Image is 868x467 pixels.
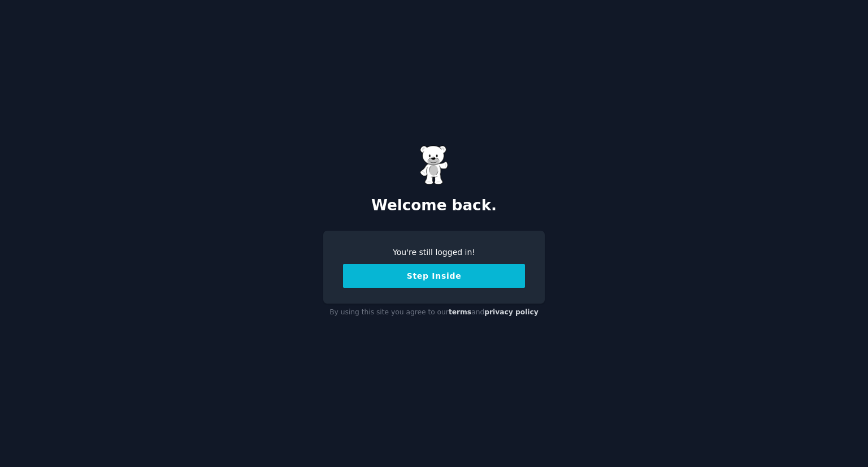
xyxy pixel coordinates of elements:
div: By using this site you agree to our and [323,304,545,322]
button: Step Inside [343,264,525,288]
a: privacy policy [484,308,539,316]
a: Step Inside [343,271,525,280]
a: terms [449,308,471,316]
div: You're still logged in! [343,247,525,258]
img: Gummy Bear [420,145,448,185]
h2: Welcome back. [323,197,545,215]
